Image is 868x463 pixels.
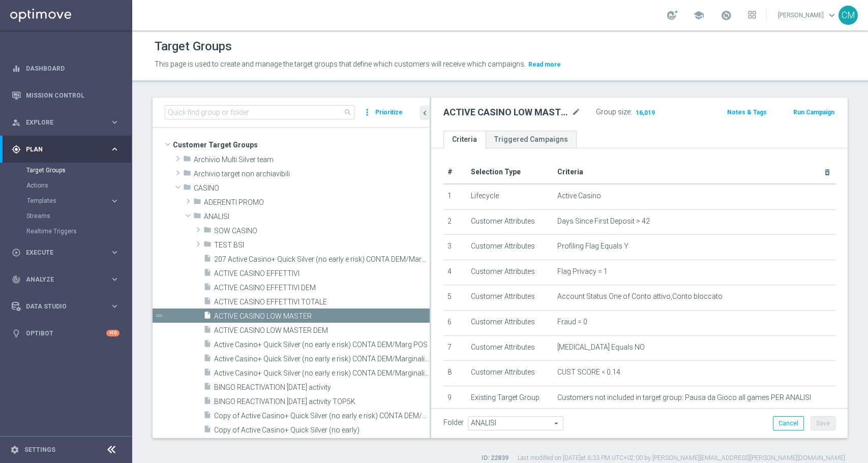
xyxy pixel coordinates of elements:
[557,318,587,326] span: Fraud = 0
[12,275,110,284] div: Analyze
[467,209,553,235] td: Customer Attributes
[26,163,131,178] div: Target Groups
[214,298,430,306] span: ACTIVE CASINO EFFETTIVI TOTALE
[11,91,120,100] button: Mission Control
[203,283,212,294] i: insert_drive_file
[183,169,191,180] i: folder
[726,107,768,118] button: Notes & Tags
[26,250,110,256] span: Execute
[527,59,562,70] button: Read more
[26,119,110,126] span: Explore
[26,227,106,235] a: Realtime Triggers
[214,255,430,264] span: 207 Active Casino&#x2B; Quick Silver (no early e risk) CONTA DEM/Marginalit&#xE0; NEGATIVA ALL
[26,276,110,283] span: Analyze
[443,106,570,118] h2: ACTIVE CASINO LOW MASTER
[12,329,21,338] i: lightbulb
[693,10,704,21] span: school
[11,249,120,257] button: play_circle_outline Execute keyboard_arrow_right
[557,267,608,276] span: Flag Privacy = 1
[10,445,19,454] i: settings
[203,240,212,252] i: folder
[214,355,430,363] span: Active Casino&#x2B; Quick Silver (no early e risk) CONTA DEM/Marginalit&#xE0; NEGATIVA &lt;40
[443,131,486,148] a: Criteria
[12,82,119,109] div: Mission Control
[486,131,577,148] a: Triggered Campaigns
[203,254,212,266] i: insert_drive_file
[443,386,467,411] td: 9
[557,242,628,251] span: Profiling Flag Equals Y
[443,235,467,260] td: 3
[467,260,553,285] td: Customer Attributes
[811,416,835,430] button: Save
[203,325,212,337] i: insert_drive_file
[344,108,352,116] span: search
[557,393,811,402] span: Customers not included in target group: Pausa da Gioco all games PER ANALISI
[204,198,430,207] span: ADERENTI PROMO
[557,292,723,301] span: Account Status One of Conto attivo,Conto bloccato
[194,184,430,193] span: CASINO
[26,212,106,220] a: Streams
[214,227,430,235] span: SOW CASINO
[12,55,119,82] div: Dashboard
[110,274,119,284] i: keyboard_arrow_right
[557,368,620,377] span: CUST SCORE < 0.14
[214,269,430,278] span: ACTIVE CASINO EFFETTIVI
[443,335,467,361] td: 7
[374,106,404,119] button: Prioritize
[11,329,120,337] button: lightbulb Optibot +10
[24,447,55,453] a: Settings
[12,118,21,127] i: person_search
[12,275,21,284] i: track_changes
[203,297,212,308] i: insert_drive_file
[203,268,212,280] i: insert_drive_file
[214,369,430,378] span: Active Casino&#x2B; Quick Silver (no early e risk) CONTA DEM/Marginalit&#xE0; NEGATIVA &gt;40
[26,178,131,193] div: Actions
[12,248,21,257] i: play_circle_outline
[631,108,632,116] label: :
[467,184,553,209] td: Lifecycle
[27,198,100,204] span: Templates
[214,397,430,406] span: BINGO REACTIVATION 27.04.25 activity TOP5K
[467,386,553,411] td: Existing Target Group
[557,168,583,176] span: Criteria
[12,302,110,311] div: Data Studio
[443,260,467,285] td: 4
[203,354,212,365] i: insert_drive_file
[467,310,553,335] td: Customer Attributes
[11,302,120,311] button: Data Studio keyboard_arrow_right
[362,105,372,119] i: more_vert
[26,193,131,208] div: Templates
[26,146,110,152] span: Plan
[557,217,650,226] span: Days Since First Deposit > 42
[203,382,212,394] i: insert_drive_file
[777,8,839,23] a: [PERSON_NAME]keyboard_arrow_down
[203,311,212,323] i: insert_drive_file
[155,60,526,68] span: This page is used to create and manage the target groups that define which customers will receive...
[420,108,430,118] i: chevron_left
[110,301,119,311] i: keyboard_arrow_right
[26,208,131,224] div: Streams
[443,285,467,311] td: 5
[203,339,212,351] i: insert_drive_file
[518,454,845,462] label: Last modified on [DATE] at 6:33 PM UTC+02:00 by [PERSON_NAME][EMAIL_ADDRESS][PERSON_NAME][DOMAIN_...
[467,361,553,386] td: Customer Attributes
[214,241,430,250] span: TEST BSI
[467,285,553,311] td: Customer Attributes
[194,156,430,164] span: Archivio Multi Silver team
[12,145,110,154] div: Plan
[183,183,191,195] i: folder
[110,196,119,206] i: keyboard_arrow_right
[173,138,430,152] span: Customer Target Groups
[467,161,553,184] th: Selection Type
[203,396,212,408] i: insert_drive_file
[203,368,212,380] i: insert_drive_file
[467,235,553,260] td: Customer Attributes
[203,411,212,422] i: insert_drive_file
[214,312,430,321] span: ACTIVE CASINO LOW MASTER
[11,118,120,127] button: person_search Explore keyboard_arrow_right
[443,161,467,184] th: #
